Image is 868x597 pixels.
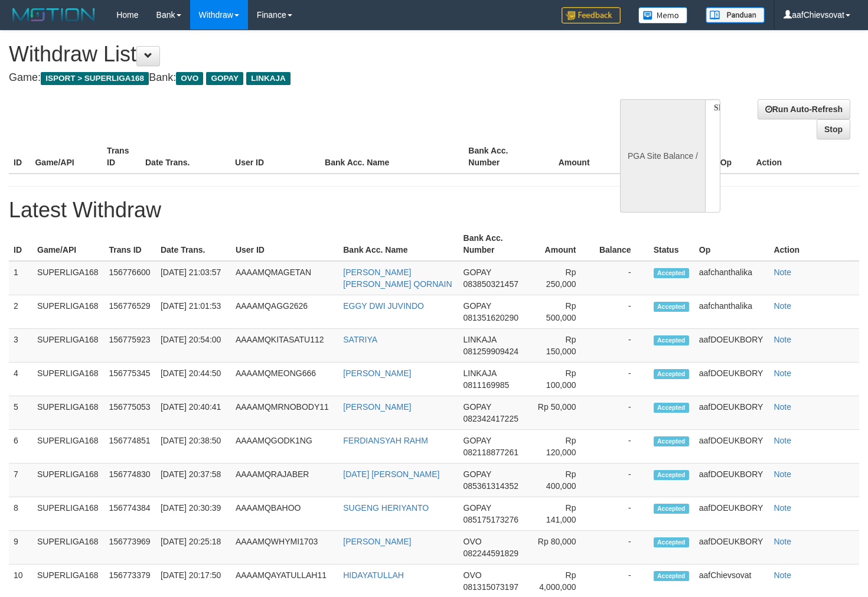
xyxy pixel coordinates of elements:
[464,469,491,479] span: GOPAY
[529,531,594,565] td: Rp 80,000
[156,464,231,497] td: [DATE] 20:37:58
[156,531,231,565] td: [DATE] 20:25:18
[464,414,518,423] span: 082342417225
[694,363,769,396] td: aafDOEUKBORY
[104,396,155,430] td: 156775053
[654,537,689,547] span: Accepted
[32,329,104,363] td: SUPERLIGA168
[156,497,231,531] td: [DATE] 20:30:39
[593,430,648,464] td: -
[774,469,791,479] a: Note
[654,504,689,514] span: Accepted
[32,497,104,531] td: SUPERLIGA168
[32,363,104,396] td: SUPERLIGA168
[464,549,518,558] span: 082244591829
[176,72,203,85] span: OVO
[231,363,338,396] td: AAAAMQMEONG666
[694,261,769,295] td: aafchanthalika
[529,329,594,363] td: Rp 150,000
[593,363,648,396] td: -
[774,436,791,445] a: Note
[654,369,689,379] span: Accepted
[716,140,752,174] th: Op
[774,267,791,277] a: Note
[104,497,155,531] td: 156774384
[9,72,567,84] h4: Game: Bank:
[529,261,594,295] td: Rp 250,000
[529,396,594,430] td: Rp 50,000
[9,329,32,363] td: 3
[9,43,567,66] h1: Withdraw List
[694,227,769,261] th: Op
[694,430,769,464] td: aafDOEUKBORY
[343,335,377,344] a: SATRIYA
[104,329,155,363] td: 156775923
[231,329,338,363] td: AAAAMQKITASATU112
[654,335,689,345] span: Accepted
[231,227,338,261] th: User ID
[774,537,791,546] a: Note
[231,531,338,565] td: AAAAMQWHYMI1703
[231,295,338,329] td: AAAAMQAGG2626
[694,396,769,430] td: aafDOEUKBORY
[9,363,32,396] td: 4
[649,227,694,261] th: Status
[32,227,104,261] th: Game/API
[9,295,32,329] td: 2
[230,140,320,174] th: User ID
[343,503,429,513] a: SUGENG HERIYANTO
[32,464,104,497] td: SUPERLIGA168
[156,261,231,295] td: [DATE] 21:03:57
[464,140,536,174] th: Bank Acc. Number
[32,430,104,464] td: SUPERLIGA168
[464,436,491,445] span: GOPAY
[104,531,155,565] td: 156773969
[774,368,791,378] a: Note
[593,329,648,363] td: -
[231,464,338,497] td: AAAAMQRAJABER
[9,430,32,464] td: 6
[9,464,32,497] td: 7
[464,279,518,289] span: 083850321457
[343,570,404,580] a: HIDAYATULLAH
[593,295,648,329] td: -
[464,515,518,524] span: 085175173276
[774,503,791,513] a: Note
[246,72,291,85] span: LINKAJA
[104,295,155,329] td: 156776529
[694,531,769,565] td: aafDOEUKBORY
[104,430,155,464] td: 156774851
[464,402,491,412] span: GOPAY
[654,268,689,278] span: Accepted
[694,329,769,363] td: aafDOEUKBORY
[9,6,99,24] img: MOTION_logo.png
[817,119,850,139] a: Stop
[620,99,705,213] div: PGA Site Balance /
[562,7,621,24] img: Feedback.jpg
[654,571,689,581] span: Accepted
[464,570,482,580] span: OVO
[529,227,594,261] th: Amount
[41,72,149,85] span: ISPORT > SUPERLIGA168
[231,261,338,295] td: AAAAMQMAGETAN
[774,570,791,580] a: Note
[529,363,594,396] td: Rp 100,000
[9,227,32,261] th: ID
[464,448,518,457] span: 082118877261
[529,464,594,497] td: Rp 400,000
[9,531,32,565] td: 9
[464,267,491,277] span: GOPAY
[464,313,518,322] span: 081351620290
[156,430,231,464] td: [DATE] 20:38:50
[206,72,243,85] span: GOPAY
[156,363,231,396] td: [DATE] 20:44:50
[102,140,141,174] th: Trans ID
[464,347,518,356] span: 081259909424
[654,436,689,446] span: Accepted
[9,140,30,174] th: ID
[464,368,497,378] span: LINKAJA
[104,261,155,295] td: 156776600
[464,301,491,311] span: GOPAY
[343,436,428,445] a: FERDIANSYAH RAHM
[343,301,424,311] a: EGGY DWI JUVINDO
